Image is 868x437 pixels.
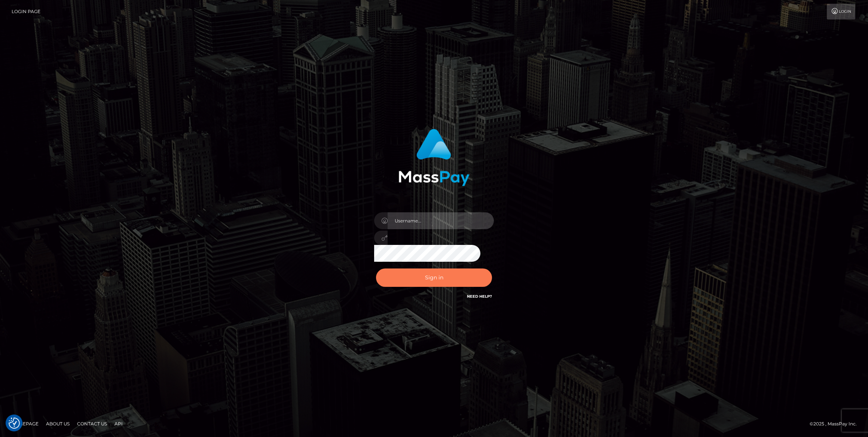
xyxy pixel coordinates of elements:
[810,420,862,428] div: © 2025 , MassPay Inc.
[8,418,42,430] a: Homepage
[827,4,855,19] a: Login
[111,418,126,430] a: API
[467,294,492,299] a: Need Help?
[74,418,110,430] a: Contact Us
[388,212,494,229] input: Username...
[9,418,20,429] img: Revisit consent button
[398,129,470,186] img: MassPay Login
[9,418,20,429] button: Consent Preferences
[12,4,40,19] a: Login Page
[376,268,492,287] button: Sign in
[43,418,73,430] a: About Us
